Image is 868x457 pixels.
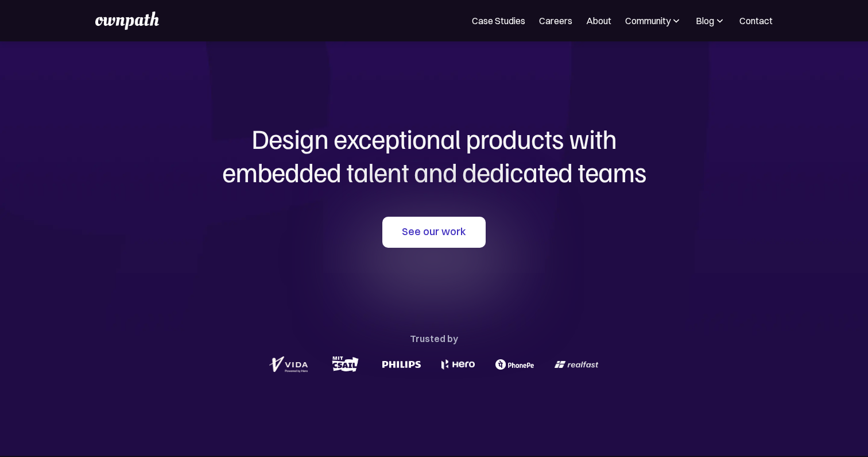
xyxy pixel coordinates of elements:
div: Blog [696,14,714,28]
a: Contact [739,14,773,28]
a: Case Studies [472,14,525,28]
a: About [586,14,611,28]
a: Careers [539,14,572,28]
h1: Design exceptional products with embedded talent and dedicated teams [158,122,710,188]
div: Trusted by [410,331,458,347]
a: See our work [382,217,486,248]
div: Community [625,14,671,28]
div: Community [625,14,682,28]
div: Blog [696,14,726,28]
